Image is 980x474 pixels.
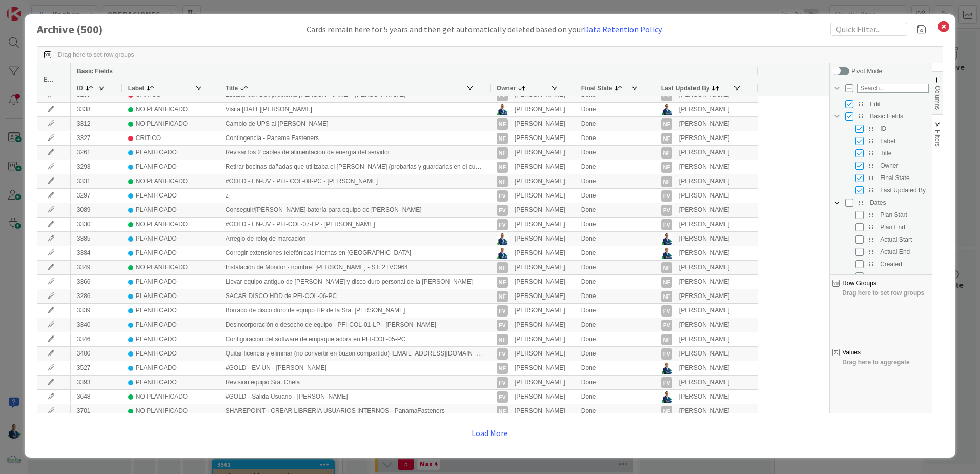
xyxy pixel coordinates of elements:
[575,332,655,346] div: Done
[497,377,508,388] div: FV
[219,189,491,203] div: z
[661,176,672,187] div: NF
[661,291,672,302] div: NF
[661,377,672,388] div: FV
[515,175,565,188] div: [PERSON_NAME]
[307,23,663,35] div: Cards remain here for 5 years and then get automatically deleted based on your .
[679,304,730,317] div: [PERSON_NAME]
[575,361,655,375] div: Done
[830,233,932,246] div: Actual Start Column
[661,348,672,360] div: FV
[679,390,730,403] div: [PERSON_NAME]
[575,318,655,332] div: Done
[575,232,655,246] div: Done
[679,405,730,418] div: [PERSON_NAME]
[679,117,730,130] div: [PERSON_NAME]
[71,103,122,116] div: 3338
[870,113,929,120] span: Basic Fields
[830,98,932,110] div: Edit Column
[830,287,932,344] div: Row Groups
[880,162,929,169] span: Owner
[661,190,672,202] div: FV
[219,218,491,231] div: #GOLD - EN-UV - PFI-COL-07-LP - [PERSON_NAME]
[71,376,122,389] div: 3393
[497,320,508,331] div: FV
[830,196,932,209] div: Dates Column Group
[497,233,508,245] img: GA
[219,275,491,289] div: Llevar equipo antiguo de [PERSON_NAME] y disco duro personal de la [PERSON_NAME]
[830,123,932,135] div: ID Column
[515,319,565,331] div: [PERSON_NAME]
[830,221,932,233] div: Plan End Column
[679,362,730,374] div: [PERSON_NAME]
[880,211,929,219] span: Plan Start
[880,125,929,132] span: ID
[219,332,491,346] div: Configuración del software de empaquetadora en PFI-COL-05-PC
[880,174,929,182] span: Final State
[575,131,655,145] div: Done
[497,276,508,288] div: NF
[870,199,929,206] span: Dates
[880,261,929,268] span: Created
[575,404,655,418] div: Done
[830,184,932,196] div: Last Updated By Column
[497,406,508,417] div: NF
[857,84,929,93] input: Filter Columns Input
[497,104,508,115] img: GA
[497,262,508,273] div: NF
[497,291,508,302] div: NF
[515,132,565,145] div: [PERSON_NAME]
[842,349,861,356] span: Values
[219,174,491,188] div: #GOLD - EN-UV - PFI- COL-08-PC - [PERSON_NAME]
[497,205,508,216] div: FV
[679,261,730,274] div: [PERSON_NAME]
[219,131,491,145] div: Contingencia - Panama Fasteners
[219,261,491,274] div: Instalación de Monitor - nombre: [PERSON_NAME] - ST: 2TVC964
[44,76,54,83] span: Edit
[71,304,122,318] div: 3339
[575,189,655,203] div: Done
[497,162,508,173] div: NF
[136,117,188,130] div: NO PLANIFICADO
[830,270,932,283] div: Last Updated At Column
[515,247,565,260] div: [PERSON_NAME]
[136,232,177,245] div: PLANIFICADO
[830,246,932,258] div: Actual End Column
[515,161,565,173] div: [PERSON_NAME]
[219,347,491,361] div: Quitar licencia y eliminar (no convertir en buzon compartido) [EMAIL_ADDRESS][DOMAIN_NAME]
[661,391,672,403] img: GA
[515,275,565,288] div: [PERSON_NAME]
[71,189,122,203] div: 3297
[497,190,508,202] div: FV
[136,204,177,216] div: PLANIFICADO
[575,103,655,116] div: Done
[136,290,177,303] div: PLANIFICADO
[661,162,672,173] div: NF
[575,376,655,389] div: Done
[219,117,491,131] div: Cambio de UPS al [PERSON_NAME]
[497,391,508,403] div: FV
[136,146,177,159] div: PLANIFICADO
[515,103,565,116] div: [PERSON_NAME]
[497,176,508,187] div: NF
[136,247,177,260] div: PLANIFICADO
[515,362,565,374] div: [PERSON_NAME]
[661,248,672,259] img: GA
[219,390,491,404] div: #GOLD - Salida Usuario - [PERSON_NAME]
[71,174,122,188] div: 3331
[515,146,565,159] div: [PERSON_NAME]
[136,175,188,188] div: NO PLANIFICADO
[851,68,882,75] div: Pivot Mode
[515,304,565,317] div: [PERSON_NAME]
[679,376,730,389] div: [PERSON_NAME]
[219,203,491,217] div: Conseguir/[PERSON_NAME] batería para equipo de [PERSON_NAME]
[661,118,672,130] div: NF
[219,103,491,116] div: Visita [DATE][PERSON_NAME]
[679,247,730,260] div: [PERSON_NAME]
[136,376,177,389] div: PLANIFICADO
[575,347,655,361] div: Done
[136,132,161,145] div: CRITICO
[661,205,672,216] div: FV
[219,160,491,174] div: Retirar bocinas dañadas que utilizaba el [PERSON_NAME] (probarlas y guardarlas en el cuarto de it...
[679,333,730,346] div: [PERSON_NAME]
